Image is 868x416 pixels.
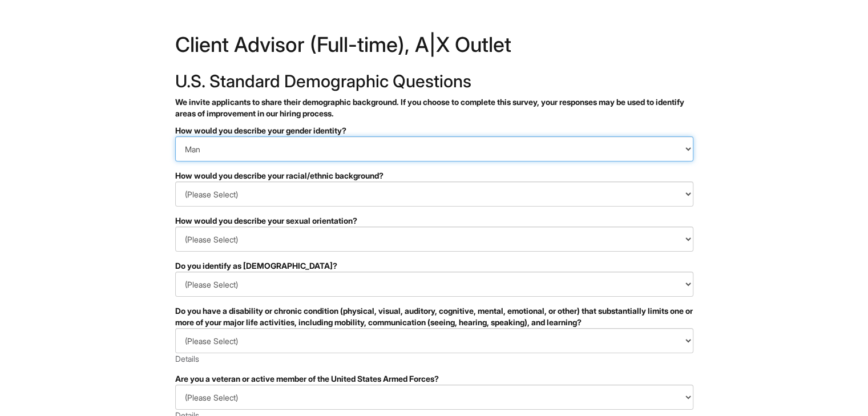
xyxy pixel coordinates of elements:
div: How would you describe your sexual orientation? [175,215,693,227]
select: How would you describe your gender identity? [175,136,693,161]
div: Are you a veteran or active member of the United States Armed Forces? [175,373,693,385]
select: Do you have a disability or chronic condition (physical, visual, auditory, cognitive, mental, emo... [175,328,693,353]
div: How would you describe your gender identity? [175,125,693,136]
div: How would you describe your racial/ethnic background? [175,170,693,181]
h1: Client Advisor (Full-time), A|X Outlet [175,34,693,60]
div: Do you identify as [DEMOGRAPHIC_DATA]? [175,260,693,272]
div: Do you have a disability or chronic condition (physical, visual, auditory, cognitive, mental, emo... [175,305,693,328]
select: Do you identify as transgender? [175,272,693,297]
select: How would you describe your sexual orientation? [175,227,693,252]
select: How would you describe your racial/ethnic background? [175,181,693,207]
p: We invite applicants to share their demographic background. If you choose to complete this survey... [175,96,693,119]
h2: U.S. Standard Demographic Questions [175,72,693,91]
a: Details [175,354,199,364]
select: Are you a veteran or active member of the United States Armed Forces? [175,385,693,410]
